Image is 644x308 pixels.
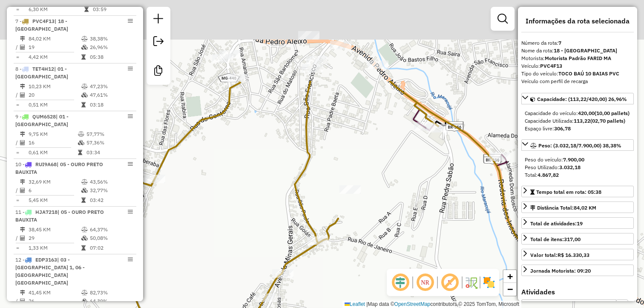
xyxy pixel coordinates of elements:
[20,132,25,137] i: Distância Total
[28,288,81,297] td: 41,45 KM
[525,164,630,171] div: Peso Utilizado:
[530,236,581,243] div: Total de itens:
[128,257,133,262] em: Opções
[521,47,634,55] div: Nome da rota:
[15,161,103,175] span: 10 -
[525,109,630,117] div: Capacidade do veículo:
[89,186,132,195] td: 32,77%
[521,139,634,151] a: Peso: (3.032,18/7.900,00) 38,38%
[15,101,20,109] td: =
[78,132,84,137] i: % de utilização do peso
[20,290,25,295] i: Distância Total
[521,17,634,25] h4: Informações da rota selecionada
[15,196,20,204] td: =
[89,244,132,252] td: 07:02
[20,299,25,304] i: Total de Atividades
[521,201,634,213] a: Distância Total:84,02 KM
[521,153,634,182] div: Peso: (3.032,18/7.900,00) 38,38%
[28,225,81,234] td: 38,45 KM
[537,96,627,102] span: Capacidade: (113,22/420,00) 26,96%
[525,117,630,125] div: Capacidade Utilizada:
[84,7,89,12] i: Tempo total em rota
[92,5,133,14] td: 03:59
[538,142,621,149] span: Peso: (3.032,18/7.900,00) 38,38%
[89,196,132,204] td: 03:42
[574,204,596,211] span: 84,02 KM
[20,92,25,98] i: Total de Atividades
[28,244,81,252] td: 1,33 KM
[15,138,20,147] td: /
[20,227,25,232] i: Distância Total
[577,220,583,227] strong: 19
[28,130,78,138] td: 9,75 KM
[521,288,634,296] h4: Atividades
[530,204,596,212] div: Distância Total:
[15,18,68,32] span: 7 -
[81,45,88,50] i: % de utilização da cubagem
[15,43,20,52] td: /
[89,178,132,186] td: 43,56%
[89,234,132,242] td: 50,08%
[15,148,20,157] td: =
[81,198,86,203] i: Tempo total em rota
[128,18,133,23] em: Opções
[545,55,611,61] strong: Motorista Padrão FARID MA
[89,288,132,297] td: 82,73%
[81,179,88,184] i: % de utilização do peso
[563,156,584,163] strong: 7.900,00
[554,47,617,54] strong: 18 - [GEOGRAPHIC_DATA]
[20,84,25,89] i: Distância Total
[521,249,634,260] a: Valor total:R$ 16.330,33
[150,62,167,81] a: Criar modelo
[503,283,516,296] a: Zoom out
[89,101,132,109] td: 03:18
[521,78,634,85] div: Veículo com perfil de recarga
[78,150,82,155] i: Tempo total em rota
[558,70,619,77] strong: TOCO BAÚ 10 BAIAS PVC
[521,62,634,70] div: Veículo:
[89,53,132,61] td: 05:38
[86,130,132,138] td: 57,77%
[89,82,132,91] td: 47,23%
[89,225,132,234] td: 64,37%
[28,82,81,91] td: 10,23 KM
[20,140,25,145] i: Total de Atividades
[150,10,167,29] a: Nova sessão e pesquisa
[521,93,634,104] a: Capacidade: (113,22/420,00) 26,96%
[521,186,634,197] a: Tempo total em rota: 05:38
[20,179,25,184] i: Distância Total
[521,70,634,78] div: Tipo do veículo:
[15,244,20,252] td: =
[20,236,25,241] i: Total de Atividades
[595,110,630,116] strong: (10,00 pallets)
[28,91,81,99] td: 20
[15,209,104,223] span: | 05 - OURO PRETO BAUXITA
[28,297,81,305] td: 26
[89,91,132,99] td: 47,61%
[507,271,513,282] span: +
[28,5,84,14] td: 6,30 KM
[521,106,634,136] div: Capacidade: (113,22/420,00) 26,96%
[35,209,57,215] span: HJA7218
[525,156,584,163] span: Peso do veículo:
[28,186,81,195] td: 6
[20,45,25,50] i: Total de Atividades
[35,161,57,167] span: RUI9A68
[494,10,511,27] a: Exibir filtros
[530,267,591,275] div: Jornada Motorista: 09:20
[28,35,81,43] td: 84,02 KM
[15,53,20,61] td: =
[15,209,104,223] span: 11 -
[558,252,589,258] strong: R$ 16.330,33
[15,66,68,80] span: 8 -
[20,36,25,41] i: Distância Total
[521,39,634,47] div: Número da rota:
[35,256,57,263] span: EDP3163
[525,171,630,179] div: Total:
[32,113,56,120] span: QUM6528
[32,66,54,72] span: TET4H12
[81,102,86,107] i: Tempo total em rota
[86,138,132,147] td: 57,36%
[394,301,431,307] a: OpenStreetMap
[590,118,625,124] strong: (02,70 pallets)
